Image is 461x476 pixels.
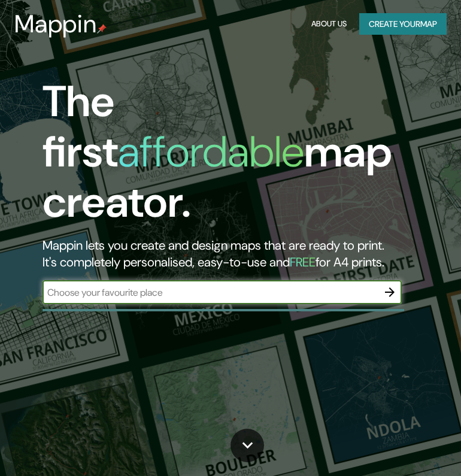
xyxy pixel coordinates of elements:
h5: FREE [290,254,316,271]
button: Create yourmap [359,13,447,35]
h1: The first map creator. [43,77,411,237]
input: Choose your favourite place [43,286,378,299]
h2: Mappin lets you create and design maps that are ready to print. It's completely personalised, eas... [43,237,411,271]
img: mappin-pin [97,24,107,34]
h3: Mappin [14,10,97,38]
button: About Us [308,13,350,35]
h1: affordable [118,124,304,180]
